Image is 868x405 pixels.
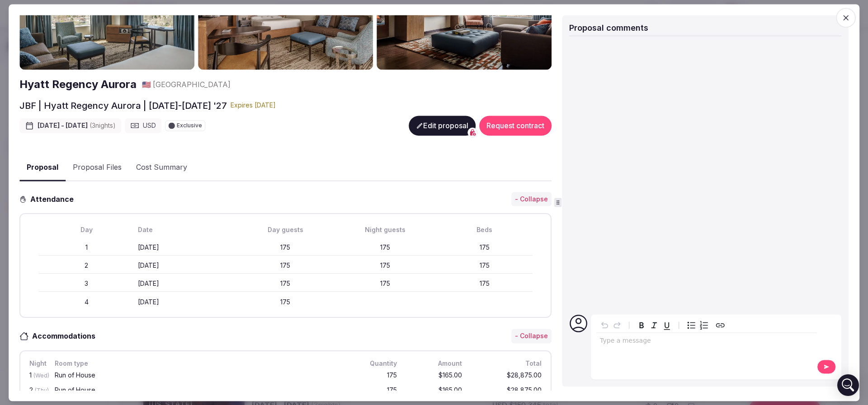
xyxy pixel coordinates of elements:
div: Date [138,225,234,234]
div: $165.00 [406,370,464,382]
button: Edit proposal [409,116,476,135]
div: $28,875.00 [471,370,543,382]
h3: Accommodations [28,331,104,342]
div: 175 [337,279,433,289]
span: Exclusive [177,123,202,128]
div: 175 [355,385,399,396]
div: 1 [38,243,134,252]
div: toggle group [685,319,710,331]
span: [DATE] - [DATE] [38,121,116,130]
div: Day guests [238,225,334,234]
div: Run of House [55,387,346,393]
div: 2 [38,261,134,270]
div: 175 [337,261,433,270]
div: 175 [238,261,334,270]
button: Underline [660,319,673,331]
div: Night [28,358,46,368]
h3: Attendance [27,194,81,205]
div: Quantity [355,358,399,368]
button: Proposal [19,154,66,181]
span: (Wed) [33,372,49,379]
div: Room type [53,358,348,368]
button: Italic [648,319,660,331]
button: Bold [635,319,648,331]
div: Total [471,358,543,368]
div: $165.00 [406,385,464,396]
button: Cost Summary [129,155,194,181]
div: editable markdown [596,333,817,351]
div: 2 [28,385,46,396]
div: 175 [437,243,533,252]
div: 175 [238,243,334,252]
div: [DATE] [138,279,234,289]
div: [DATE] [138,298,234,307]
button: 🇺🇸 [142,79,151,89]
span: [GEOGRAPHIC_DATA] [153,79,231,89]
div: 175 [355,370,399,382]
button: Numbered list [698,319,710,331]
button: Request contract [479,116,552,135]
div: $28,875.00 [471,385,543,396]
button: - Collapse [511,329,552,344]
div: 175 [238,298,334,307]
h2: JBF | Hyatt Regency Aurora | [DATE]-[DATE] '27 [19,99,227,112]
div: 175 [337,243,433,252]
button: Bulleted list [685,319,698,331]
span: ( 3 night s ) [90,121,116,129]
div: Night guests [337,225,433,234]
span: Proposal comments [569,23,648,33]
div: 175 [238,279,334,289]
div: 3 [38,279,134,289]
span: 🇺🇸 [142,80,151,89]
span: (Thu) [35,387,49,394]
div: 175 [437,261,533,270]
div: 4 [38,298,134,307]
div: Expire s [DATE] [231,101,276,110]
div: Run of House [55,372,346,378]
div: Amount [406,358,464,368]
button: Create link [714,319,726,331]
div: Day [38,225,134,234]
a: Hyatt Regency Aurora [19,77,137,93]
div: [DATE] [138,243,234,252]
div: 175 [437,279,533,289]
div: [DATE] [138,261,234,270]
div: 1 [28,370,46,382]
div: Beds [437,225,533,234]
button: - Collapse [511,192,552,206]
button: Proposal Files [66,155,129,181]
div: USD [125,118,161,133]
